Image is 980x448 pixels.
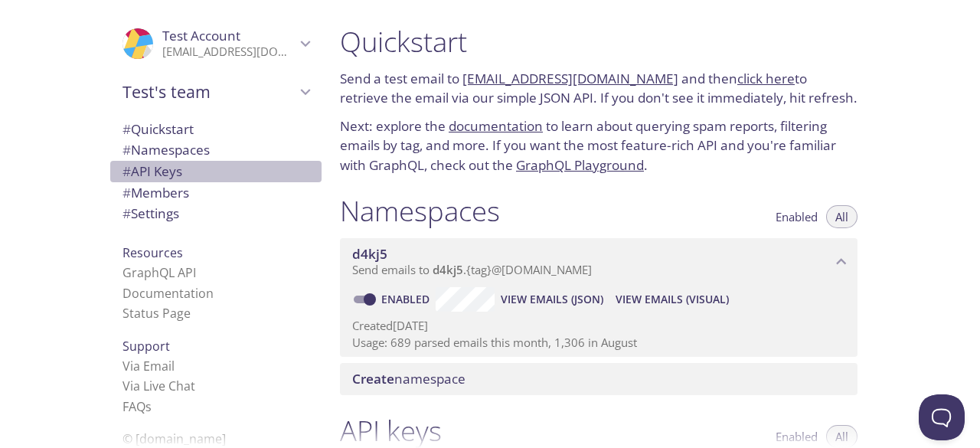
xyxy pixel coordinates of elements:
[352,370,394,388] span: Create
[352,318,845,334] p: Created [DATE]
[352,262,592,277] span: Send emails to . {tag} @[DOMAIN_NAME]
[340,238,857,286] div: d4kj5 namespace
[122,141,210,159] span: Namespaces
[122,162,131,180] span: #
[110,18,322,69] div: Test Account
[352,370,465,388] span: namespace
[110,161,322,182] div: API Keys
[122,378,195,394] a: Via Live Chat
[516,156,644,174] a: GraphQL Playground
[122,184,131,201] span: #
[340,363,857,395] div: Create namespace
[122,244,183,261] span: Resources
[340,69,857,108] p: Send a test email to and then to retrieve the email via our simple JSON API. If you don't see it ...
[737,70,795,87] a: click here
[495,287,609,312] button: View Emails (JSON)
[122,141,131,159] span: #
[340,194,500,228] h1: Namespaces
[122,120,131,138] span: #
[462,70,678,87] a: [EMAIL_ADDRESS][DOMAIN_NAME]
[122,358,175,374] a: Via Email
[122,204,179,222] span: Settings
[609,287,735,312] button: View Emails (Visual)
[122,338,170,355] span: Support
[122,285,214,302] a: Documentation
[122,305,191,322] a: Status Page
[122,162,182,180] span: API Keys
[122,184,189,201] span: Members
[616,290,729,309] span: View Emails (Visual)
[122,264,196,281] a: GraphQL API
[826,205,857,228] button: All
[110,139,322,161] div: Namespaces
[340,25,857,59] h1: Quickstart
[379,292,436,306] a: Enabled
[352,245,387,263] span: d4kj5
[110,203,322,224] div: Team Settings
[340,414,442,448] h1: API keys
[110,72,322,112] div: Test's team
[110,119,322,140] div: Quickstart
[122,398,152,415] a: FAQ
[145,398,152,415] span: s
[340,116,857,175] p: Next: explore the to learn about querying spam reports, filtering emails by tag, and more. If you...
[122,204,131,222] span: #
[162,44,296,60] p: [EMAIL_ADDRESS][DOMAIN_NAME]
[501,290,603,309] span: View Emails (JSON)
[122,120,194,138] span: Quickstart
[352,335,845,351] p: Usage: 689 parsed emails this month, 1,306 in August
[766,205,827,228] button: Enabled
[449,117,543,135] a: documentation
[122,81,296,103] span: Test's team
[162,27,240,44] span: Test Account
[919,394,965,440] iframe: Help Scout Beacon - Open
[433,262,463,277] span: d4kj5
[110,182,322,204] div: Members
